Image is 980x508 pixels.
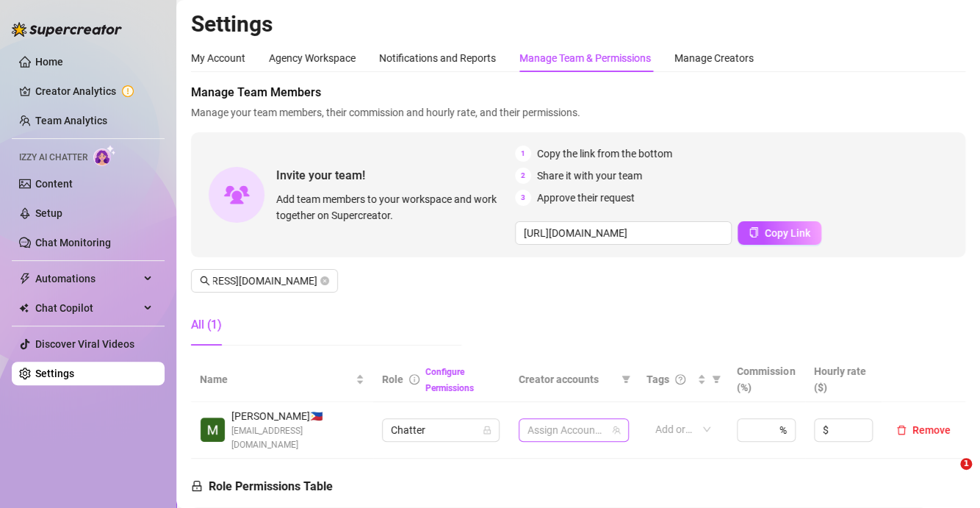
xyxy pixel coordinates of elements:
[231,424,364,452] span: [EMAIL_ADDRESS][DOMAIN_NAME]
[519,371,616,387] span: Creator accounts
[191,10,965,38] h2: Settings
[749,227,759,237] span: copy
[515,190,531,206] span: 3
[191,480,203,492] span: lock
[276,166,515,185] span: Invite your team!
[674,50,754,66] div: Manage Creators
[930,458,965,493] iframe: Intercom live chat
[93,145,116,166] img: AI Chatter
[537,146,672,162] span: Copy the link from the bottom
[19,151,87,165] span: Izzy AI Chatter
[612,426,621,434] span: team
[191,104,965,121] span: Manage your team members, their commission and hourly rate, and their permissions.
[619,368,633,390] span: filter
[35,115,107,126] a: Team Analytics
[621,375,630,384] span: filter
[896,425,907,435] span: delete
[19,273,31,285] span: thunderbolt
[19,303,29,313] img: Chat Copilot
[231,408,364,424] span: [PERSON_NAME] 🇵🇭
[35,338,134,350] a: Discover Viral Videos
[379,50,496,66] div: Notifications and Reports
[728,357,804,402] th: Commission (%)
[519,50,651,66] div: Manage Team & Permissions
[709,368,724,390] span: filter
[201,418,225,442] img: Mark Anthony Calotes
[35,296,140,320] span: Chat Copilot
[382,373,403,385] span: Role
[738,221,821,245] button: Copy Link
[35,237,111,248] a: Chat Monitoring
[35,368,74,379] a: Settings
[35,79,153,103] a: Creator Analytics exclamation-circle
[12,22,122,37] img: logo-BBDzfeDw.svg
[35,178,73,190] a: Content
[537,168,642,184] span: Share it with your team
[483,426,491,434] span: lock
[712,375,721,384] span: filter
[409,374,419,384] span: info-circle
[200,276,210,286] span: search
[35,56,63,68] a: Home
[213,273,317,289] input: Search members
[191,316,222,334] div: All (1)
[515,168,531,184] span: 2
[35,207,62,219] a: Setup
[646,371,669,387] span: Tags
[805,357,882,402] th: Hourly rate ($)
[537,190,635,206] span: Approve their request
[912,424,951,436] span: Remove
[515,146,531,162] span: 1
[765,227,810,239] span: Copy Link
[675,374,685,384] span: question-circle
[191,84,965,101] span: Manage Team Members
[191,357,373,402] th: Name
[960,458,972,470] span: 1
[391,419,491,441] span: Chatter
[425,367,474,393] a: Configure Permissions
[200,371,353,387] span: Name
[35,267,140,290] span: Automations
[890,421,956,439] button: Remove
[191,478,333,496] h5: Role Permissions Table
[191,50,245,66] div: My Account
[276,191,509,223] span: Add team members to your workspace and work together on Supercreator.
[269,50,356,66] div: Agency Workspace
[320,276,329,285] button: close-circle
